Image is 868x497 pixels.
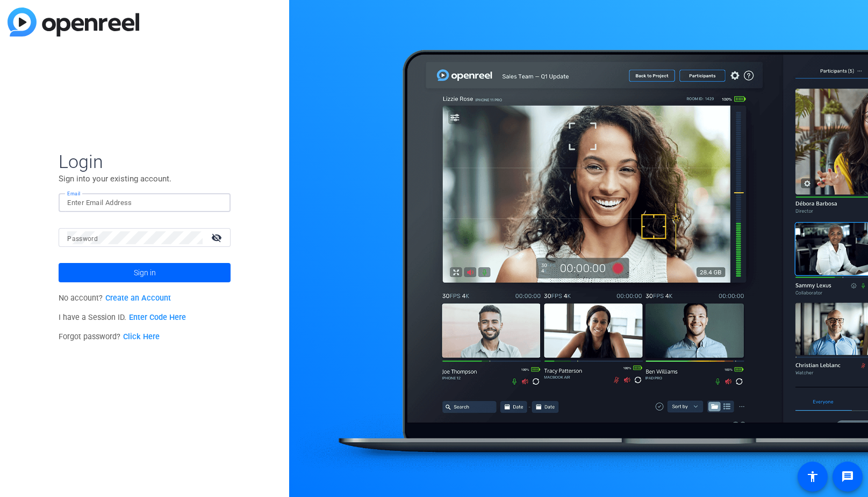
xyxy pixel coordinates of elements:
input: Enter Email Address [67,196,222,209]
img: blue-gradient.svg [8,8,139,36]
span: Forgot password? [59,332,160,341]
span: No account? [59,294,171,303]
mat-icon: visibility_off [205,230,231,245]
a: Click Here [123,332,160,341]
mat-label: Email [67,191,81,196]
span: Login [59,150,231,173]
mat-icon: accessibility [806,470,819,483]
span: I have a Session ID. [59,313,186,322]
p: Sign into your existing account. [59,173,231,185]
span: Sign in [134,259,156,286]
mat-icon: message [841,470,854,483]
button: Sign in [59,263,231,282]
a: Enter Code Here [129,313,186,322]
a: Create an Account [105,294,171,303]
mat-label: Password [67,235,98,243]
